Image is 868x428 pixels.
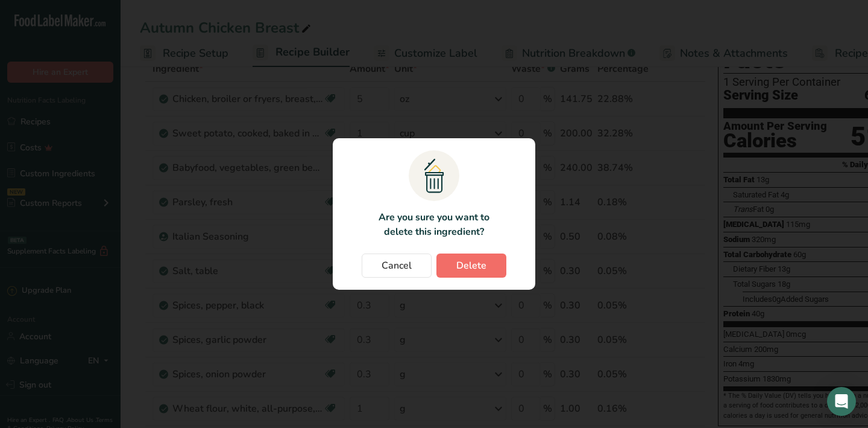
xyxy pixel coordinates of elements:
button: Delete [436,254,506,278]
span: Delete [456,258,486,273]
p: Are you sure you want to delete this ingredient? [371,210,496,239]
span: Cancel [382,258,412,273]
div: Open Intercom Messenger [827,387,856,416]
button: Cancel [362,254,432,278]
